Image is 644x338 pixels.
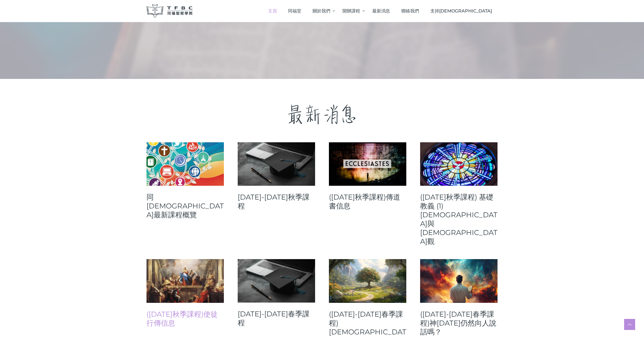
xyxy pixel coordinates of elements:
a: [DATE]-[DATE]秋季課程 [238,193,315,210]
img: 同福聖經學院 TFBC [146,4,193,18]
span: 支持[DEMOGRAPHIC_DATA] [430,8,492,14]
a: 聯絡我們 [396,3,425,19]
span: 同福堂 [288,8,301,14]
a: 最新消息 [367,3,396,19]
a: ([DATE]-[DATE]春季課程)神[DATE]仍然向人說話嗎？ [420,310,498,336]
a: [DATE]-[DATE]春季課程 [238,309,315,327]
a: ([DATE]秋季課程)傳道書信息 [329,193,406,210]
span: 關於我們 [313,8,330,14]
a: 主頁 [262,3,282,19]
a: 支持[DEMOGRAPHIC_DATA] [425,3,498,19]
a: 開辦課程 [337,3,367,19]
a: ([DATE]秋季課程)使徒行傳信息 [146,310,224,327]
span: 聯絡我們 [401,8,419,14]
a: Scroll to top [624,319,635,330]
span: 主頁 [268,8,277,14]
a: 關於我們 [307,3,337,19]
span: 開辦課程 [342,8,360,14]
a: 同福堂 [282,3,307,19]
span: 最新消息 [372,8,390,14]
p: 最新消息 [146,98,498,131]
a: 同[DEMOGRAPHIC_DATA]最新課程概覽 [146,193,224,219]
a: ([DATE]秋季課程) 基礎教義 (1) [DEMOGRAPHIC_DATA]與[DEMOGRAPHIC_DATA]觀 [420,193,498,246]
